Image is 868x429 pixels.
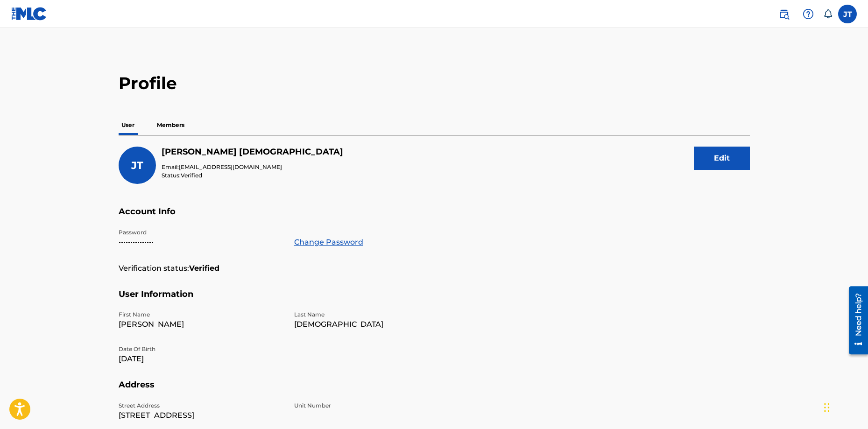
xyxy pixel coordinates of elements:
[119,353,283,365] p: [DATE]
[294,319,459,330] p: [DEMOGRAPHIC_DATA]
[838,5,857,23] div: User Menu
[294,401,459,410] p: Unit Number
[119,228,283,237] p: Password
[119,345,283,353] p: Date Of Birth
[119,380,750,401] h5: Address
[189,263,219,274] strong: Verified
[11,7,47,21] img: MLC Logo
[119,401,283,410] p: Street Address
[119,410,283,421] p: [STREET_ADDRESS]
[778,8,790,20] img: search
[131,159,143,172] span: JT
[294,237,363,248] a: Change Password
[294,310,459,319] p: Last Name
[119,310,283,319] p: First Name
[824,394,830,422] div: Drag
[119,319,283,330] p: [PERSON_NAME]
[119,73,750,94] h2: Profile
[803,8,814,20] img: help
[154,115,187,135] p: Members
[775,5,793,23] a: Public Search
[119,289,750,311] h5: User Information
[694,147,750,170] button: Edit
[119,206,750,228] h5: Account Info
[162,171,343,180] p: Status:
[799,5,818,23] div: Help
[821,384,868,429] iframe: Chat Widget
[162,163,343,171] p: Email:
[181,172,202,179] span: Verified
[842,283,868,358] iframe: Resource Center
[162,147,343,157] h5: Justin Temple
[119,115,137,135] p: User
[119,237,283,248] p: •••••••••••••••
[823,9,833,19] div: Notifications
[119,263,189,274] p: Verification status:
[179,163,282,170] span: [EMAIL_ADDRESS][DOMAIN_NAME]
